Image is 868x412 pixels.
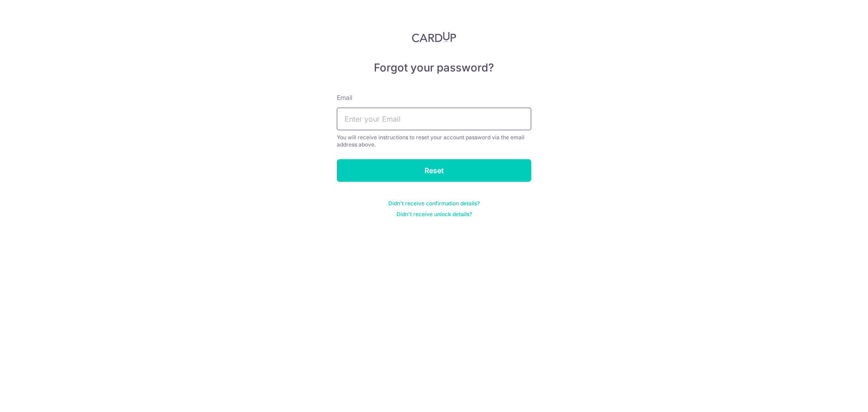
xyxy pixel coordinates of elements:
label: Email [337,93,352,102]
a: Didn't receive unlock details? [396,211,472,218]
h5: Forgot your password? [337,61,531,75]
input: Reset [337,159,531,182]
img: CardUp Logo [412,32,456,43]
input: Enter your Email [337,108,531,130]
a: Didn't receive confirmation details? [388,200,480,207]
div: You will receive instructions to reset your account password via the email address above. [337,134,531,148]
